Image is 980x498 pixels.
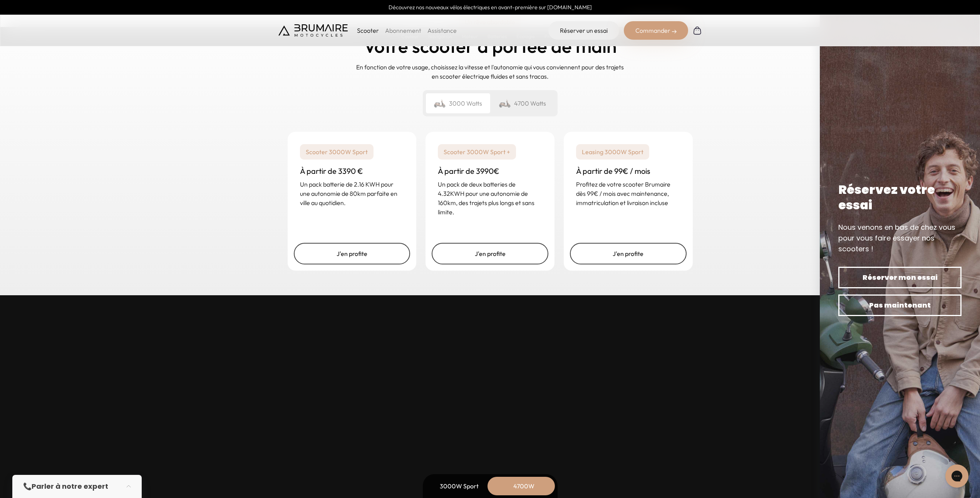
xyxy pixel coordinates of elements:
[300,166,404,177] h3: À partir de 3390 €
[548,21,619,40] a: Réserver un essai
[429,477,490,495] div: 3000W Sport
[438,144,516,160] p: Scooter 3000W Sport +
[357,26,379,35] p: Scooter
[490,93,554,113] div: 4700 Watts
[426,93,490,113] div: 3000 Watts
[300,144,374,160] p: Scooter 3000W Sport
[941,462,972,490] iframe: Gorgias live chat messenger
[300,180,404,207] p: Un pack batterie de 2.16 KWH pour une autonomie de 80km parfaite en ville au quotidien.
[438,180,542,217] p: Un pack de deux batteries de 4.32KWH pour une autonomie de 160km, des trajets plus longs et sans ...
[576,166,680,177] h3: À partir de 99€ / mois
[294,243,410,264] a: J'en profite
[672,29,677,34] img: right-arrow-2.png
[355,62,625,81] p: En fonction de votre usage, choisissez la vitesse et l'autonomie qui vous conviennent pour des tr...
[438,166,542,177] h3: À partir de 3990€
[364,36,616,56] h2: Votre scooter à portée de main
[624,21,688,40] div: Commander
[693,26,702,35] img: Panier
[576,144,649,160] p: Leasing 3000W Sport
[570,243,687,264] a: J'en profite
[278,24,348,37] img: Brumaire Motocycles
[385,27,421,34] a: Abonnement
[493,477,555,495] div: 4700W
[427,27,457,34] a: Assistance
[576,180,680,207] p: Profitez de votre scooter Brumaire dès 99€ / mois avec maintenance, immatriculation et livraison ...
[432,243,548,264] a: J'en profite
